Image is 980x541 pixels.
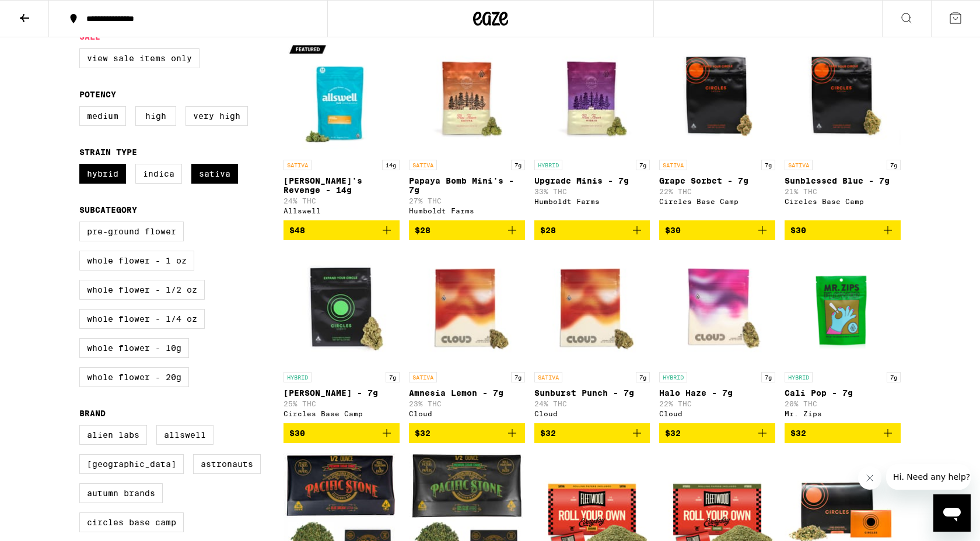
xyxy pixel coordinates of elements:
[79,409,106,418] legend: Brand
[79,483,163,503] label: Autumn Brands
[534,250,650,423] a: Open page for Sunburst Punch - 7g from Cloud
[79,48,199,68] label: View Sale Items Only
[785,372,813,382] p: HYBRID
[409,423,525,443] button: Add to bag
[409,207,525,215] div: Humboldt Farms
[79,164,126,184] label: Hybrid
[409,37,525,154] img: Humboldt Farms - Papaya Bomb Mini's - 7g
[785,250,901,423] a: Open page for Cali Pop - 7g from Mr. Zips
[659,188,775,195] p: 22% THC
[415,226,430,235] span: $28
[283,37,400,154] img: Allswell - Jack's Revenge - 14g
[659,220,775,240] button: Add to bag
[415,428,430,438] span: $32
[79,90,116,99] legend: Potency
[785,37,901,154] img: Circles Base Camp - Sunblessed Blue - 7g
[665,226,681,235] span: $30
[79,147,137,157] legend: Strain Type
[193,454,261,474] label: Astronauts
[790,226,806,235] span: $30
[79,425,147,445] label: Alien Labs
[636,160,650,170] p: 7g
[858,466,881,490] iframe: Close message
[659,250,775,423] a: Open page for Halo Haze - 7g from Cloud
[534,400,650,407] p: 24% THC
[659,160,687,170] p: SATIVA
[785,400,901,407] p: 20% THC
[636,372,650,382] p: 7g
[283,37,400,220] a: Open page for Jack's Revenge - 14g from Allswell
[79,222,184,241] label: Pre-ground Flower
[386,372,400,382] p: 7g
[283,410,400,417] div: Circles Base Camp
[659,388,775,398] p: Halo Haze - 7g
[534,160,562,170] p: HYBRID
[534,188,650,195] p: 33% THC
[79,338,189,358] label: Whole Flower - 10g
[283,176,400,195] p: [PERSON_NAME]'s Revenge - 14g
[665,428,681,438] span: $32
[540,226,556,235] span: $28
[283,250,400,423] a: Open page for Banana Bliss - 7g from Circles Base Camp
[79,367,189,387] label: Whole Flower - 20g
[659,37,775,220] a: Open page for Grape Sorbet - 7g from Circles Base Camp
[79,106,126,126] label: Medium
[185,106,248,126] label: Very High
[933,494,971,532] iframe: Button to launch messaging window
[409,176,525,195] p: Papaya Bomb Mini's - 7g
[785,37,901,220] a: Open page for Sunblessed Blue - 7g from Circles Base Camp
[761,160,775,170] p: 7g
[409,400,525,407] p: 23% THC
[135,106,176,126] label: High
[283,388,400,398] p: [PERSON_NAME] - 7g
[191,164,238,184] label: Sativa
[785,198,901,205] div: Circles Base Camp
[785,188,901,195] p: 21% THC
[785,423,901,443] button: Add to bag
[409,388,525,398] p: Amnesia Lemon - 7g
[283,207,400,215] div: Allswell
[785,160,813,170] p: SATIVA
[79,512,184,532] label: Circles Base Camp
[659,37,775,154] img: Circles Base Camp - Grape Sorbet - 7g
[283,160,311,170] p: SATIVA
[790,428,806,438] span: $32
[534,388,650,398] p: Sunburst Punch - 7g
[283,197,400,205] p: 24% THC
[409,160,437,170] p: SATIVA
[409,250,525,366] img: Cloud - Amnesia Lemon - 7g
[534,176,650,185] p: Upgrade Minis - 7g
[534,410,650,417] div: Cloud
[382,160,400,170] p: 14g
[761,372,775,382] p: 7g
[534,37,650,154] img: Humboldt Farms - Upgrade Minis - 7g
[283,423,400,443] button: Add to bag
[79,251,194,270] label: Whole Flower - 1 oz
[283,220,400,240] button: Add to bag
[534,198,650,205] div: Humboldt Farms
[511,160,525,170] p: 7g
[283,372,311,382] p: HYBRID
[659,372,687,382] p: HYBRID
[289,428,305,438] span: $30
[283,400,400,407] p: 25% THC
[659,423,775,443] button: Add to bag
[534,220,650,240] button: Add to bag
[409,197,525,205] p: 27% THC
[79,280,205,300] label: Whole Flower - 1/2 oz
[289,226,305,235] span: $48
[659,250,775,366] img: Cloud - Halo Haze - 7g
[540,428,556,438] span: $32
[659,198,775,205] div: Circles Base Camp
[409,220,525,240] button: Add to bag
[886,464,971,490] iframe: Message from company
[156,425,213,445] label: Allswell
[534,37,650,220] a: Open page for Upgrade Minis - 7g from Humboldt Farms
[659,400,775,407] p: 22% THC
[785,176,901,185] p: Sunblessed Blue - 7g
[511,372,525,382] p: 7g
[409,37,525,220] a: Open page for Papaya Bomb Mini's - 7g from Humboldt Farms
[409,372,437,382] p: SATIVA
[785,250,901,366] img: Mr. Zips - Cali Pop - 7g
